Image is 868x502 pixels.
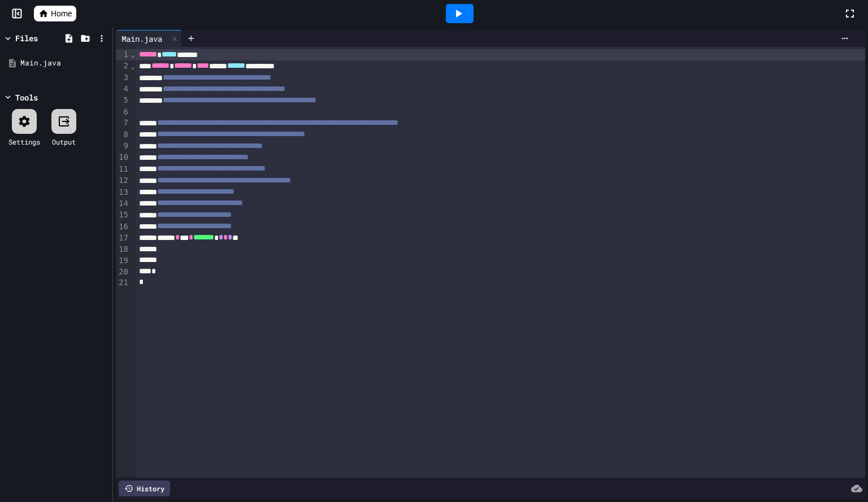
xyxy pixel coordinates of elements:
div: 16 [116,221,130,233]
div: Output [52,137,76,147]
div: 8 [116,129,130,141]
div: 15 [116,209,130,221]
div: Main.java [116,30,182,47]
div: 13 [116,187,130,198]
a: Home [34,6,76,21]
div: History [119,481,170,496]
div: Files [15,32,38,44]
div: 9 [116,141,130,152]
span: Home [51,8,72,19]
div: 5 [116,95,130,106]
div: 10 [116,152,130,163]
div: 19 [116,255,130,267]
div: 4 [116,84,130,95]
div: Tools [15,91,38,103]
div: 7 [116,117,130,129]
div: 6 [116,107,130,118]
div: 1 [116,49,130,60]
div: 3 [116,72,130,84]
span: Fold line [130,62,136,71]
div: 2 [116,60,130,72]
div: 20 [116,267,130,278]
div: Main.java [116,33,168,45]
div: 21 [116,277,130,289]
span: Fold line [130,50,136,59]
div: 12 [116,175,130,186]
div: 17 [116,233,130,244]
div: 14 [116,198,130,209]
div: Main.java [20,58,108,69]
div: Settings [8,137,40,147]
div: 11 [116,164,130,175]
div: 18 [116,244,130,255]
